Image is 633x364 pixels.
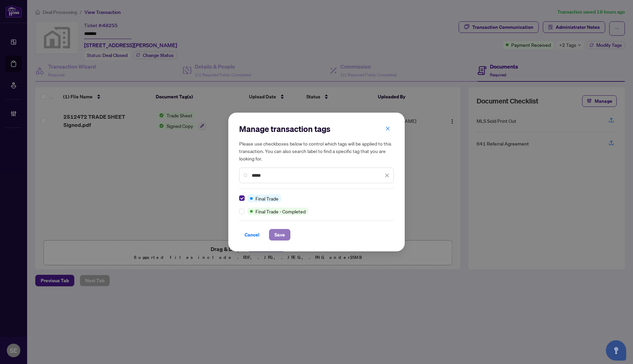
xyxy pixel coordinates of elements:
[274,229,285,240] span: Save
[385,173,389,178] span: close
[239,140,394,162] h5: Please use checkboxes below to control which tags will be applied to this transaction. You can al...
[245,229,260,240] span: Cancel
[239,123,394,134] h2: Manage transaction tags
[255,208,306,215] span: Final Trade - Completed
[385,126,390,131] span: close
[269,229,290,241] button: Save
[606,340,626,361] button: Open asap
[255,195,279,202] span: Final Trade
[239,229,265,241] button: Cancel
